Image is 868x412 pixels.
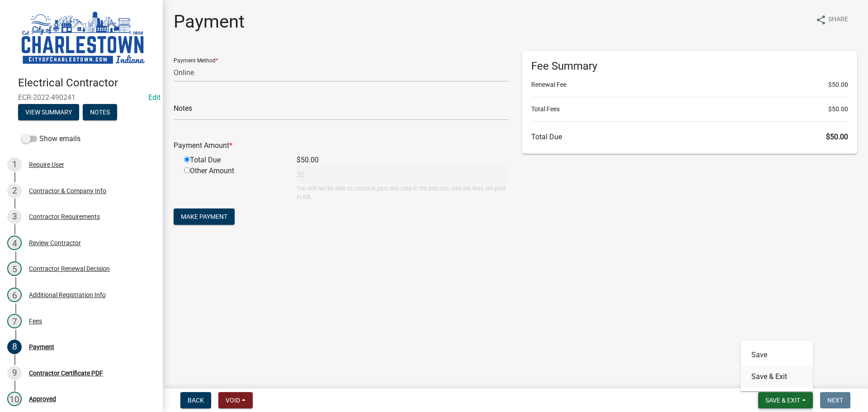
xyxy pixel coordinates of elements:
[741,341,813,391] div: Save & Exit
[177,166,290,201] div: Other Amount
[22,133,80,144] label: Show emails
[828,14,848,25] span: Share
[531,80,848,90] li: Renewal Fee
[7,366,22,380] div: 9
[29,370,103,376] div: Contractor Certificate PDF
[7,288,22,302] div: 6
[167,140,515,151] div: Payment Amount
[531,104,848,114] li: Total Fees
[29,344,54,350] div: Payment
[820,392,850,408] button: Next
[531,60,848,73] h6: Fee Summary
[83,104,117,120] button: Notes
[7,314,22,328] div: 7
[29,161,64,168] div: Require User
[741,366,813,388] button: Save & Exit
[816,14,826,25] i: share
[29,240,81,246] div: Review Contractor
[177,155,290,166] div: Total Due
[531,133,848,141] h6: Total Due
[741,344,813,366] button: Save
[29,213,100,220] div: Contractor Requirements
[18,109,79,116] wm-modal-confirm: Summary
[174,11,245,33] h1: Payment
[827,397,843,404] span: Next
[758,392,813,408] button: Save & Exit
[83,109,117,116] wm-modal-confirm: Notes
[826,133,848,141] span: $50.00
[181,213,227,220] span: Make Payment
[188,397,204,404] span: Back
[18,76,156,90] h4: Electrical Contractor
[18,104,79,120] button: View Summary
[828,104,848,114] span: $50.00
[18,93,145,102] span: ECR-2022-490241
[29,396,56,402] div: Approved
[174,208,235,225] button: Make Payment
[7,209,22,224] div: 3
[29,188,106,194] div: Contractor & Company Info
[18,9,148,67] img: City of Charlestown, Indiana
[218,392,253,408] button: Void
[765,397,800,404] span: Save & Exit
[7,184,22,198] div: 2
[7,261,22,276] div: 5
[290,155,515,166] div: $50.00
[29,318,42,324] div: Fees
[148,93,160,102] a: Edit
[180,392,211,408] button: Back
[7,340,22,354] div: 8
[7,157,22,172] div: 1
[7,236,22,250] div: 4
[29,292,106,298] div: Additional Registration Info
[226,397,240,404] span: Void
[808,11,855,28] button: shareShare
[148,93,160,102] wm-modal-confirm: Edit Application Number
[7,392,22,406] div: 10
[29,265,110,272] div: Contractor Renewal Decision
[828,80,848,90] span: $50.00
